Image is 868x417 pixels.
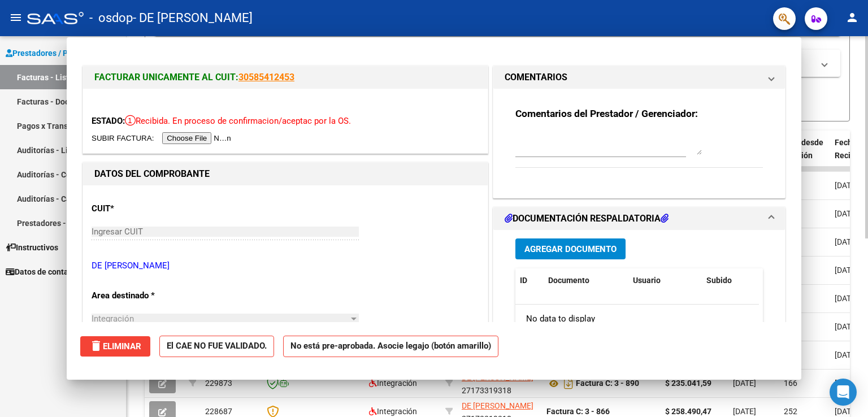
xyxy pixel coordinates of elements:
span: [DATE] [835,407,858,416]
span: Usuario [633,276,661,285]
span: - osdop [89,6,133,31]
strong: Factura C: 3 - 890 [576,379,639,388]
strong: $ 258.490,47 [665,407,711,416]
span: Integración [92,314,134,324]
span: Documento [548,276,589,285]
span: [DATE] [835,181,858,190]
datatable-header-cell: Acción [758,268,815,293]
span: Integración [369,379,417,388]
strong: El CAE NO FUE VALIDADO. [159,336,274,358]
span: [DATE] [835,237,858,246]
i: Descargar documento [561,374,576,392]
div: Open Intercom Messenger [830,379,857,406]
span: 228687 [205,407,232,416]
span: Prestadores / Proveedores [6,47,108,59]
datatable-header-cell: Días desde Emisión [779,131,830,180]
strong: Factura C: 3 - 866 [546,407,610,416]
div: COMENTARIOS [493,89,785,198]
span: Eliminar [89,341,141,351]
mat-icon: person [845,11,859,24]
mat-expansion-panel-header: DOCUMENTACIÓN RESPALDATORIA [493,207,785,230]
p: Area destinado * [92,289,208,302]
span: 166 [784,379,797,388]
datatable-header-cell: ID [515,268,544,293]
span: - DE [PERSON_NAME] [133,6,253,31]
mat-expansion-panel-header: COMENTARIOS [493,66,785,89]
span: 252 [784,407,797,416]
datatable-header-cell: Subido [702,268,758,293]
strong: DATOS DEL COMPROBANTE [94,168,210,179]
mat-icon: menu [9,11,23,24]
span: ESTADO: [92,116,125,126]
button: Eliminar [80,336,150,357]
span: Datos de contacto [6,266,80,278]
span: Instructivos [6,241,58,254]
mat-icon: delete [89,339,103,353]
div: 27173319318 [462,371,537,395]
span: Fecha Recibido [835,138,866,160]
span: Integración [369,407,417,416]
span: Agregar Documento [524,244,617,254]
span: [DATE] [835,322,858,331]
span: [DATE] [835,294,858,303]
strong: Comentarios del Prestador / Gerenciador: [515,108,698,119]
strong: $ 235.041,59 [665,379,711,388]
datatable-header-cell: Documento [544,268,628,293]
p: CUIT [92,202,208,215]
span: [DATE] [835,209,858,218]
a: 30585412453 [238,72,294,82]
span: DE [PERSON_NAME] [462,401,533,410]
span: Recibida. En proceso de confirmacion/aceptac por la OS. [125,116,351,126]
span: [DATE] [835,266,858,275]
div: No data to display [515,305,759,333]
h1: COMENTARIOS [505,71,567,84]
span: [DATE] [835,350,858,359]
datatable-header-cell: Usuario [628,268,702,293]
span: Subido [706,276,732,285]
button: Agregar Documento [515,238,626,259]
span: ID [520,276,527,285]
strong: No está pre-aprobada. Asocie legajo (botón amarillo) [283,336,498,358]
h1: DOCUMENTACIÓN RESPALDATORIA [505,212,669,225]
span: DE [PERSON_NAME] [462,373,533,382]
span: FACTURAR UNICAMENTE AL CUIT: [94,72,238,82]
span: [DATE] [733,379,756,388]
span: Días desde Emisión [784,138,823,160]
span: 229873 [205,379,232,388]
span: [DATE] [733,407,756,416]
p: DE [PERSON_NAME] [92,259,479,272]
